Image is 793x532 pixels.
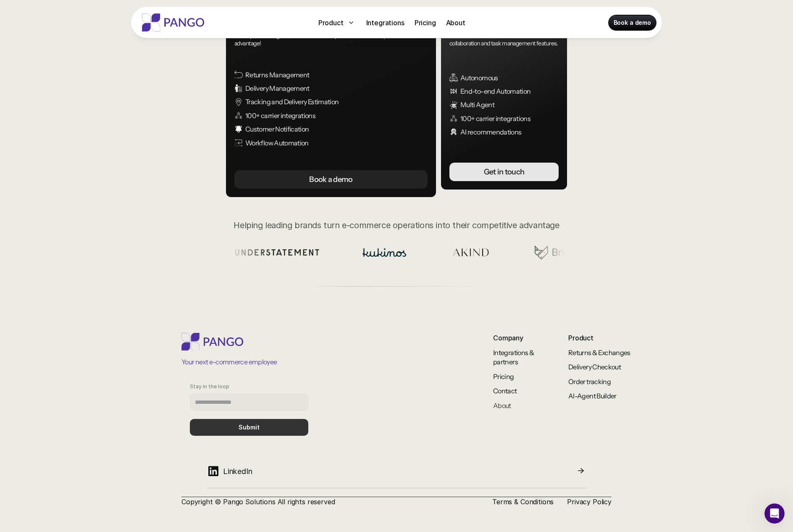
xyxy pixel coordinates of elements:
iframe: Intercom live chat [764,503,785,524]
p: LinkedIn [223,466,252,477]
p: Your next e-commerce employee [181,357,277,366]
p: Product [318,18,344,28]
a: Order tracking [568,377,611,386]
p: Copyright © Pango Solutions All rights reserved [181,497,479,506]
a: Terms & Conditions [492,498,554,506]
a: Integrations [363,16,408,29]
a: AI-Agent Builder [568,392,617,400]
button: Submit [190,419,308,436]
a: Book a demo [609,15,656,30]
a: Contact [493,387,517,395]
p: Book a demo [614,18,651,27]
a: About [493,401,511,410]
a: Returns & Exchanges [568,348,630,357]
p: Company [493,333,539,343]
p: Integrations [366,18,404,28]
p: About [446,18,465,28]
a: Delivery Checkout [568,363,621,371]
a: LinkedIn [207,461,586,488]
p: Product [568,333,636,343]
a: About [443,16,469,29]
a: Privacy Policy [567,498,612,506]
input: Stay in the loop [190,394,308,411]
p: Submit [239,424,260,431]
p: Stay in the loop [190,384,229,390]
p: Pricing [415,18,436,28]
a: Pricing [411,16,439,29]
a: Integrations & partners [493,348,535,366]
a: Pricing [493,372,514,381]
